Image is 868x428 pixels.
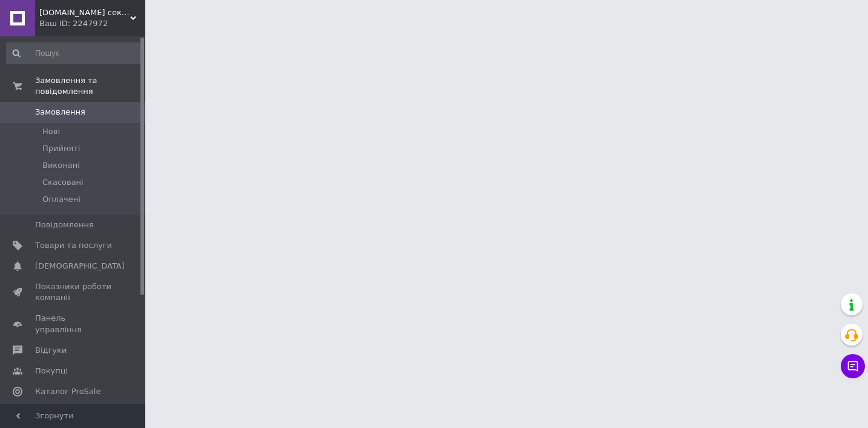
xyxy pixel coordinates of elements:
[42,194,81,205] span: Оплачені
[35,313,112,335] span: Панель управління
[6,42,143,64] input: Пошук
[42,126,60,137] span: Нові
[35,240,112,251] span: Товари та послуги
[35,75,145,97] span: Замовлення та повідомлення
[39,18,145,29] div: Ваш ID: 2247972
[42,143,80,154] span: Прийняті
[42,177,84,188] span: Скасовані
[35,386,100,397] span: Каталог ProSale
[35,366,68,376] span: Покупці
[35,281,112,303] span: Показники роботи компанії
[841,354,865,378] button: Чат з покупцем
[35,219,94,230] span: Повідомлення
[39,7,130,18] span: sexo.com.ua секс-шоп інтернет-магазин
[35,261,125,272] span: [DEMOGRAPHIC_DATA]
[35,107,85,118] span: Замовлення
[35,345,67,356] span: Відгуки
[42,160,80,171] span: Виконані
